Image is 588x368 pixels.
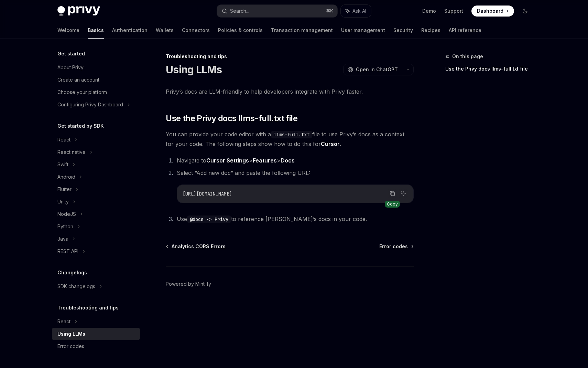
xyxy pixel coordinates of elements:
code: llms-full.txt [271,131,312,138]
a: Policies & controls [218,22,263,39]
a: API reference [449,22,481,39]
a: Support [444,8,463,14]
div: Flutter [57,185,72,193]
a: Powered by Mintlify [166,281,211,287]
strong: Cursor Settings [206,157,249,164]
code: @docs -> Privy [187,215,231,223]
span: You can provide your code editor with a file to use Privy’s docs as a context for your code. The ... [166,129,414,149]
h5: Troubleshooting and tips [57,304,119,312]
a: User management [341,22,385,39]
div: Create an account [57,76,99,84]
a: Authentication [112,22,148,39]
div: Swift [57,160,68,169]
div: Android [57,173,75,181]
a: About Privy [52,61,140,74]
div: Copy [385,201,400,208]
div: NodeJS [57,210,76,218]
h1: Using LLMs [166,63,222,76]
h5: Get started [57,50,85,58]
a: Welcome [57,22,79,39]
button: Search...⌘K [217,5,337,17]
a: Cursor [321,140,340,148]
div: About Privy [57,63,84,72]
span: Error codes [379,243,408,250]
a: Demo [422,8,436,14]
a: Create an account [52,74,140,86]
a: Security [393,22,413,39]
span: ⌘ K [326,8,333,14]
div: Troubleshooting and tips [166,53,414,60]
a: Basics [88,22,104,39]
span: Use the Privy docs llms-full.txt file [166,113,297,124]
strong: Features [253,157,277,164]
div: Unity [57,198,69,206]
div: Using LLMs [57,330,85,338]
a: Recipes [421,22,440,39]
img: dark logo [57,6,100,16]
span: Select “Add new doc” and paste the following URL: [177,169,310,176]
span: Open in ChatGPT [356,66,398,73]
button: Toggle dark mode [520,6,531,17]
a: Using LLMs [52,328,140,340]
span: Dashboard [477,8,503,14]
div: Choose your platform [57,88,107,96]
a: Use the Privy docs llms-full.txt file [445,63,536,74]
a: Choose your platform [52,86,140,98]
button: Ask AI [341,5,371,17]
span: Use to reference [PERSON_NAME]’s docs in your code. [177,215,367,222]
span: Navigate to > > [177,157,295,164]
span: On this page [452,52,483,61]
a: Wallets [156,22,174,39]
a: Error codes [379,243,413,250]
div: Java [57,235,68,243]
div: Python [57,222,73,231]
a: Dashboard [471,6,514,17]
a: Analytics CORS Errors [166,243,226,250]
a: Error codes [52,340,140,353]
button: Open in ChatGPT [343,64,402,75]
span: Analytics CORS Errors [172,243,226,250]
div: React [57,136,70,144]
a: Transaction management [271,22,333,39]
div: SDK changelogs [57,282,95,291]
h5: Get started by SDK [57,122,104,130]
div: Error codes [57,342,84,350]
button: Ask AI [399,189,408,198]
a: Connectors [182,22,210,39]
strong: Docs [281,157,295,164]
div: Search... [230,7,249,15]
h5: Changelogs [57,269,87,277]
div: REST API [57,247,78,255]
div: React [57,317,70,326]
span: Privy’s docs are LLM-friendly to help developers integrate with Privy faster. [166,87,414,96]
span: Ask AI [352,8,366,14]
div: Configuring Privy Dashboard [57,101,123,109]
span: [URL][DOMAIN_NAME] [183,191,232,197]
button: Copy the contents from the code block [388,189,397,198]
div: React native [57,148,86,156]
